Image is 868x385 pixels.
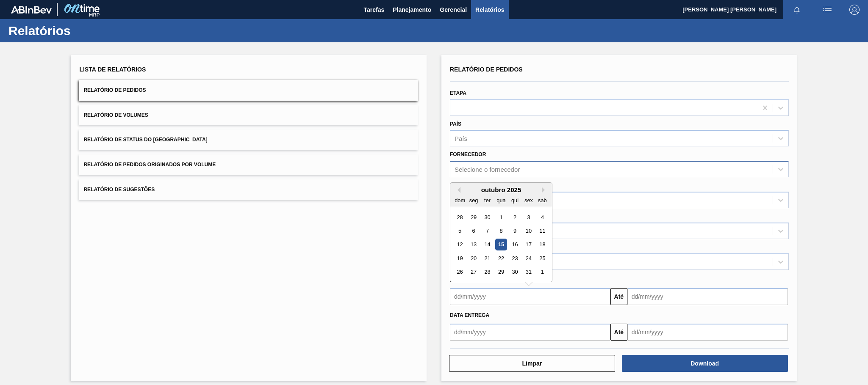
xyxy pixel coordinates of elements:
img: userActions [822,5,832,15]
div: Choose segunda-feira, 29 de setembro de 2025 [468,212,480,223]
button: Até [610,288,627,305]
button: Limpar [449,355,615,372]
span: Relatório de Volumes [83,112,148,118]
span: Relatório de Pedidos Originados por Volume [83,162,216,168]
span: Lista de Relatórios [79,66,146,73]
div: Choose terça-feira, 28 de outubro de 2025 [482,267,493,278]
div: Choose quinta-feira, 2 de outubro de 2025 [509,212,521,223]
label: Fornecedor [450,151,486,157]
div: Choose sábado, 25 de outubro de 2025 [537,253,548,264]
div: Choose sábado, 18 de outubro de 2025 [537,239,548,250]
div: seg [468,195,480,206]
div: Choose domingo, 19 de outubro de 2025 [454,253,466,264]
div: sex [523,195,534,206]
div: Selecione o fornecedor [455,166,520,173]
div: Choose terça-feira, 7 de outubro de 2025 [482,225,493,236]
div: Choose quinta-feira, 9 de outubro de 2025 [509,225,521,236]
div: Choose sábado, 11 de outubro de 2025 [537,225,548,236]
input: dd/mm/yyyy [627,324,788,341]
button: Relatório de Volumes [79,105,418,126]
div: Choose sexta-feira, 24 de outubro de 2025 [523,253,534,264]
h1: Relatórios [8,26,159,36]
span: Gerencial [440,5,467,15]
span: Planejamento [393,5,431,15]
img: TNhmsLtSVTkK8tSr43FrP2fwEKptu5GPRR3wAAAABJRU5ErkJggg== [11,6,52,14]
div: Choose segunda-feira, 20 de outubro de 2025 [468,253,480,264]
div: Choose quarta-feira, 15 de outubro de 2025 [495,239,507,250]
label: Etapa [450,90,466,96]
div: Choose segunda-feira, 6 de outubro de 2025 [468,225,480,236]
div: Choose sexta-feira, 3 de outubro de 2025 [523,212,534,223]
div: Choose domingo, 5 de outubro de 2025 [454,225,466,236]
div: Choose terça-feira, 21 de outubro de 2025 [482,253,493,264]
button: Next Month [542,187,548,193]
span: Data Entrega [450,312,489,318]
div: sab [537,195,548,206]
span: Relatórios [475,5,504,15]
div: Choose sexta-feira, 31 de outubro de 2025 [523,267,534,278]
div: month 2025-10 [453,210,549,279]
button: Até [610,324,627,341]
div: ter [482,195,493,206]
div: Choose terça-feira, 30 de setembro de 2025 [482,212,493,223]
span: Relatório de Sugestões [83,187,155,192]
label: País [450,121,461,127]
div: Choose quarta-feira, 1 de outubro de 2025 [495,212,507,223]
div: Choose segunda-feira, 13 de outubro de 2025 [468,239,480,250]
div: qua [495,195,507,206]
div: Choose sábado, 1 de novembro de 2025 [537,267,548,278]
span: Relatório de Pedidos [450,66,523,73]
div: outubro 2025 [450,186,552,193]
button: Relatório de Pedidos [79,80,418,101]
div: Choose domingo, 28 de setembro de 2025 [454,212,466,223]
div: Choose quarta-feira, 8 de outubro de 2025 [495,225,507,236]
input: dd/mm/yyyy [450,324,610,341]
input: dd/mm/yyyy [627,288,788,305]
div: Choose quarta-feira, 29 de outubro de 2025 [495,267,507,278]
div: Choose quinta-feira, 23 de outubro de 2025 [509,253,521,264]
button: Relatório de Pedidos Originados por Volume [79,154,418,175]
button: Relatório de Sugestões [79,179,418,200]
div: Choose domingo, 12 de outubro de 2025 [454,239,466,250]
span: Relatório de Pedidos [83,87,146,93]
div: Choose terça-feira, 14 de outubro de 2025 [482,239,493,250]
input: dd/mm/yyyy [450,288,610,305]
div: qui [509,195,521,206]
div: Choose sábado, 4 de outubro de 2025 [537,212,548,223]
div: Choose sexta-feira, 17 de outubro de 2025 [523,239,534,250]
button: Download [622,355,788,372]
span: Relatório de Status do [GEOGRAPHIC_DATA] [83,137,207,143]
button: Previous Month [455,187,460,193]
span: Tarefas [363,5,384,15]
div: Choose domingo, 26 de outubro de 2025 [454,267,466,278]
div: Choose quarta-feira, 22 de outubro de 2025 [495,253,507,264]
div: Choose segunda-feira, 27 de outubro de 2025 [468,267,480,278]
div: Choose quinta-feira, 16 de outubro de 2025 [509,239,521,250]
img: Logout [849,5,860,15]
div: dom [454,195,466,206]
div: Choose quinta-feira, 30 de outubro de 2025 [509,267,521,278]
div: Choose sexta-feira, 10 de outubro de 2025 [523,225,534,236]
div: País [455,135,467,142]
button: Relatório de Status do [GEOGRAPHIC_DATA] [79,129,418,150]
button: Notificações [783,4,810,16]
